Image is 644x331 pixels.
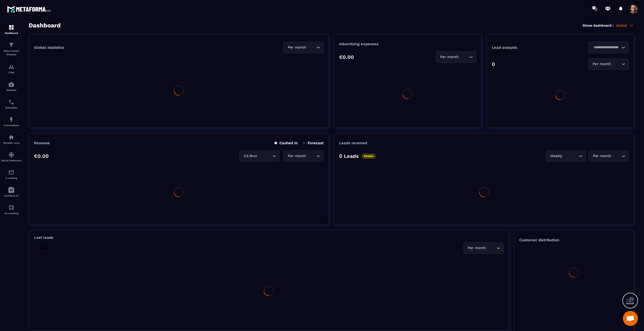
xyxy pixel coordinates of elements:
[1,113,21,130] a: automationsautomationsAutomations
[8,42,14,48] img: formation
[592,153,612,159] span: Per month
[34,45,64,50] p: Global statistics
[8,134,14,140] img: automations
[34,153,49,159] p: €0.00
[1,21,21,38] a: formationformationDashboard
[588,58,629,70] div: Search for option
[460,54,468,60] input: Search for option
[8,152,14,158] img: social-network
[1,49,21,56] p: Sales Funnel Website
[549,153,563,159] span: Weekly
[36,246,51,251] p: Stable
[1,141,21,144] p: Member area
[283,150,324,162] div: Search for option
[436,51,476,63] div: Search for option
[1,148,21,166] a: social-networksocial-networkSocial Networks
[8,169,14,175] img: email
[1,71,21,74] p: CRM
[243,153,258,159] span: CA Brut
[616,23,634,28] p: Global
[1,183,21,201] a: Assistant AI
[239,150,279,162] div: Search for option
[307,153,315,159] input: Search for option
[439,54,460,60] span: Per month
[546,150,586,162] div: Search for option
[1,212,21,215] p: Accounting
[492,45,560,50] p: Lead analysis
[34,141,50,145] p: Revenue
[34,235,53,240] p: Lost leads
[1,78,21,95] a: automationsautomationsWebinar
[361,154,376,159] p: Stable
[1,201,21,218] a: accountantaccountantAccounting
[339,54,354,60] p: €0.00
[8,24,14,30] img: formation
[583,23,614,27] p: Show dashboard :
[339,153,359,159] p: 0 Leads
[7,5,52,14] img: logo
[519,238,629,242] p: Customer distribution
[492,61,495,67] p: 0
[1,124,21,127] p: Automations
[1,89,21,91] p: Webinar
[1,159,21,162] p: Social Networks
[1,60,21,78] a: formationformationCRM
[467,245,487,251] span: Per month
[623,311,638,326] div: Mở cuộc trò chuyện
[274,141,298,145] p: Cashed in
[588,42,629,53] div: Search for option
[8,205,14,211] img: accountant
[487,245,495,251] input: Search for option
[592,45,620,50] input: Search for option
[29,22,61,29] h3: Dashboard
[1,95,21,113] a: schedulerschedulerScheduler
[8,99,14,105] img: scheduler
[339,42,476,46] p: Advertising expenses
[307,45,315,50] input: Search for option
[563,153,578,159] input: Search for option
[258,153,271,159] input: Search for option
[1,194,21,197] p: Assistant AI
[303,141,324,145] p: Forecast
[612,153,620,159] input: Search for option
[612,61,620,67] input: Search for option
[1,32,21,34] p: Dashboard
[588,150,629,162] div: Search for option
[1,38,21,60] a: formationformationSales Funnel Website
[1,106,21,109] p: Scheduler
[1,177,21,179] p: E-mailing
[8,64,14,70] img: formation
[463,242,504,254] div: Search for option
[1,130,21,148] a: automationsautomationsMember area
[287,153,307,159] span: Per month
[283,42,324,53] div: Search for option
[8,81,14,87] img: automations
[1,166,21,183] a: emailemailE-mailing
[287,45,307,50] span: Per month
[592,61,612,67] span: Per month
[339,141,367,145] p: Leads received
[8,117,14,123] img: automations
